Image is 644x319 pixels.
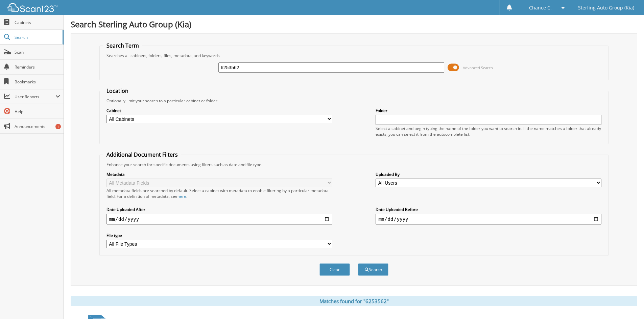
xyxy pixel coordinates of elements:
[15,94,55,100] span: User Reports
[376,126,601,137] div: Select a cabinet and begin typing the name of the folder you want to search in. If the name match...
[55,124,61,129] div: 1
[103,151,181,158] legend: Additional Document Filters
[106,188,332,199] div: All metadata fields are searched by default. Select a cabinet with metadata to enable filtering b...
[376,108,601,113] label: Folder
[376,214,601,224] input: end
[103,98,605,104] div: Optionally limit your search to a particular cabinet or folder
[7,3,57,12] img: scan123-logo-white.svg
[103,42,142,49] legend: Search Term
[578,6,634,10] span: Sterling Auto Group (Kia)
[15,20,60,25] span: Cabinets
[106,108,332,113] label: Cabinet
[319,263,350,276] button: Clear
[529,6,552,10] span: Chance C.
[376,171,601,177] label: Uploaded By
[106,171,332,177] label: Metadata
[71,296,637,306] div: Matches found for "6253562"
[15,124,60,129] span: Announcements
[15,79,60,85] span: Bookmarks
[71,19,637,30] h1: Search Sterling Auto Group (Kia)
[106,207,332,212] label: Date Uploaded After
[103,87,132,95] legend: Location
[15,34,59,40] span: Search
[463,65,493,70] span: Advanced Search
[15,64,60,70] span: Reminders
[15,49,60,55] span: Scan
[106,214,332,224] input: start
[106,233,332,238] label: File type
[376,207,601,212] label: Date Uploaded Before
[103,162,605,167] div: Enhance your search for specific documents using filters such as date and file type.
[177,193,186,199] a: here
[15,109,60,114] span: Help
[358,263,388,276] button: Search
[103,53,605,58] div: Searches all cabinets, folders, files, metadata, and keywords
